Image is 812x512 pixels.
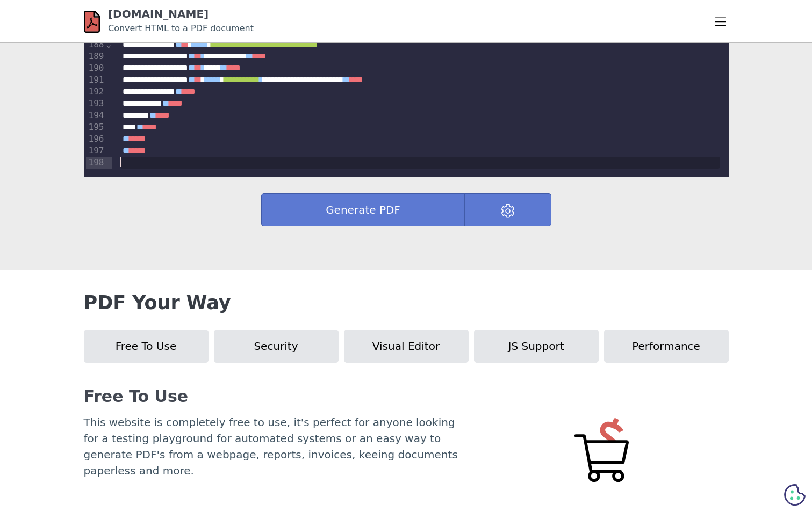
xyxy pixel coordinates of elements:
[372,340,440,353] span: Visual Editor
[508,340,564,353] span: JS Support
[254,340,298,353] span: Security
[86,86,106,98] div: 192
[632,340,700,353] span: Performance
[86,133,106,145] div: 196
[84,292,729,313] h2: PDF Your Way
[784,484,806,506] svg: Cookie Preferences
[86,50,106,62] div: 189
[86,145,106,157] div: 197
[214,330,339,363] button: Security
[344,330,469,363] button: Visual Editor
[105,39,112,49] span: Fold line
[86,74,106,86] div: 191
[86,121,106,133] div: 195
[261,193,465,226] button: Generate PDF
[86,39,106,50] div: 188
[84,10,100,34] img: html-pdf.net
[574,414,629,482] img: Free to use HTML to PDF converter
[108,8,209,20] a: [DOMAIN_NAME]
[84,414,464,479] p: This website is completely free to use, it's perfect for anyone looking for a testing playground ...
[108,23,254,33] small: Convert HTML to a PDF document
[84,330,209,363] button: Free To Use
[86,98,106,109] div: 193
[86,157,106,169] div: 198
[604,330,729,363] button: Performance
[116,340,177,353] span: Free To Use
[84,387,729,406] h3: Free To Use
[86,109,106,121] div: 194
[474,330,599,363] button: JS Support
[86,62,106,74] div: 190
